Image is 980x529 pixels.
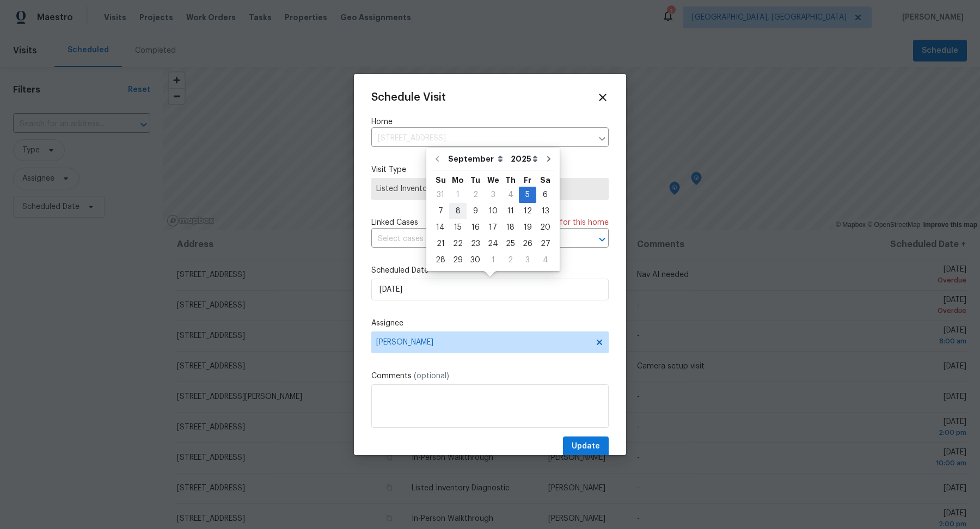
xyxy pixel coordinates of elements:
[484,219,502,236] div: Wed Sep 17 2025
[519,253,536,268] div: 3
[536,204,554,219] div: 13
[467,220,484,235] div: 16
[449,203,467,219] div: Mon Sep 08 2025
[536,187,554,202] div: 6
[371,265,609,276] label: Scheduled Date
[502,236,519,251] div: 25
[502,219,519,236] div: Thu Sep 18 2025
[436,176,446,184] abbr: Sunday
[519,219,536,236] div: Fri Sep 19 2025
[449,236,467,252] div: Mon Sep 22 2025
[597,91,609,103] span: Close
[502,204,519,219] div: 11
[371,318,609,329] label: Assignee
[540,176,550,184] abbr: Saturday
[467,253,484,268] div: 30
[414,372,449,380] span: (optional)
[432,253,449,268] div: 28
[449,187,467,202] div: 1
[536,187,554,203] div: Sat Sep 06 2025
[484,187,502,202] div: 3
[502,187,519,202] div: 4
[467,187,484,203] div: Tue Sep 02 2025
[536,252,554,268] div: Sat Oct 04 2025
[536,220,554,235] div: 20
[371,231,578,248] input: Select cases
[467,187,484,202] div: 2
[536,203,554,219] div: Sat Sep 13 2025
[432,236,449,251] div: 21
[484,204,502,219] div: 10
[484,203,502,219] div: Wed Sep 10 2025
[371,92,446,103] span: Schedule Visit
[536,236,554,252] div: Sat Sep 27 2025
[541,148,557,170] button: Go to next month
[519,187,536,202] div: 5
[449,220,467,235] div: 15
[563,436,609,457] button: Update
[484,236,502,251] div: 24
[432,220,449,235] div: 14
[502,220,519,235] div: 18
[449,252,467,268] div: Mon Sep 29 2025
[467,219,484,236] div: Tue Sep 16 2025
[484,220,502,235] div: 17
[519,252,536,268] div: Fri Oct 03 2025
[484,236,502,252] div: Wed Sep 24 2025
[432,252,449,268] div: Sun Sep 28 2025
[505,176,516,184] abbr: Thursday
[432,187,449,202] div: 31
[536,219,554,236] div: Sat Sep 20 2025
[429,148,445,170] button: Go to previous month
[371,116,609,127] label: Home
[449,204,467,219] div: 8
[524,176,531,184] abbr: Friday
[519,236,536,252] div: Fri Sep 26 2025
[371,279,609,300] input: M/D/YYYY
[449,236,467,251] div: 22
[432,219,449,236] div: Sun Sep 14 2025
[432,236,449,252] div: Sun Sep 21 2025
[376,338,590,347] span: [PERSON_NAME]
[449,187,467,203] div: Mon Sep 01 2025
[467,236,484,251] div: 23
[519,203,536,219] div: Fri Sep 12 2025
[536,253,554,268] div: 4
[432,187,449,203] div: Sun Aug 31 2025
[572,440,600,453] span: Update
[502,203,519,219] div: Thu Sep 11 2025
[432,203,449,219] div: Sun Sep 07 2025
[519,236,536,251] div: 26
[371,217,418,228] span: Linked Cases
[445,151,508,167] select: Month
[502,253,519,268] div: 2
[519,204,536,219] div: 12
[449,219,467,236] div: Mon Sep 15 2025
[484,253,502,268] div: 1
[487,176,499,184] abbr: Wednesday
[484,187,502,203] div: Wed Sep 03 2025
[519,187,536,203] div: Fri Sep 05 2025
[452,176,464,184] abbr: Monday
[432,204,449,219] div: 7
[484,252,502,268] div: Wed Oct 01 2025
[502,252,519,268] div: Thu Oct 02 2025
[467,204,484,219] div: 9
[595,232,610,247] button: Open
[449,253,467,268] div: 29
[502,187,519,203] div: Thu Sep 04 2025
[371,130,592,147] input: Enter in an address
[371,371,609,382] label: Comments
[536,236,554,251] div: 27
[467,252,484,268] div: Tue Sep 30 2025
[376,183,604,194] span: Listed Inventory Diagnostic
[519,220,536,235] div: 19
[470,176,480,184] abbr: Tuesday
[508,151,541,167] select: Year
[467,203,484,219] div: Tue Sep 09 2025
[502,236,519,252] div: Thu Sep 25 2025
[371,164,609,175] label: Visit Type
[467,236,484,252] div: Tue Sep 23 2025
